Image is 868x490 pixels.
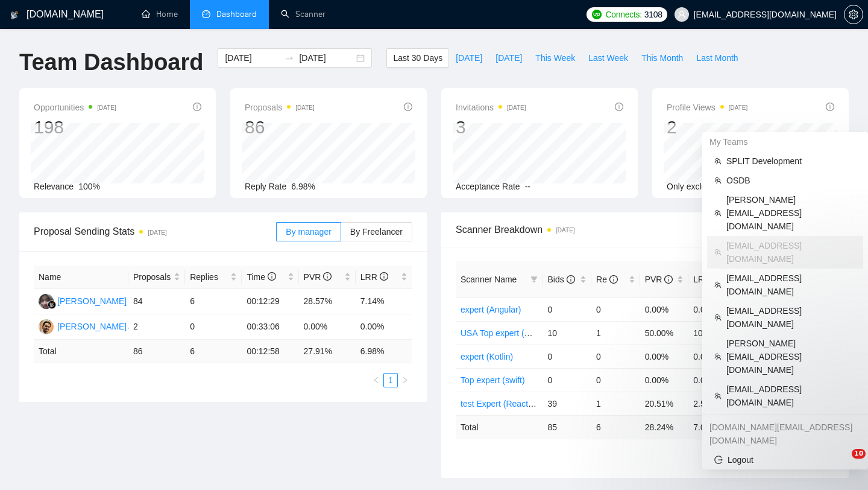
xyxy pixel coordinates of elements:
[286,227,331,237] span: By manager
[369,373,383,387] li: Previous Page
[190,270,228,284] span: Replies
[714,281,722,288] span: team
[678,10,686,19] span: user
[242,289,298,314] td: 00:12:29
[39,321,127,331] a: DH[PERSON_NAME]
[386,48,449,68] button: Last 30 Days
[34,224,276,239] span: Proposal Sending Stats
[193,103,201,111] span: info-circle
[714,353,722,360] span: team
[128,266,185,289] th: Proposals
[57,320,127,333] div: [PERSON_NAME]
[185,314,242,340] td: 0
[688,345,737,368] td: 0.00%
[39,319,54,334] img: DH
[369,373,383,387] button: left
[245,116,315,139] div: 86
[461,399,557,409] a: test Expert (React Native)
[667,116,747,139] div: 2
[34,116,116,139] div: 198
[547,275,574,284] span: Bids
[826,103,834,111] span: info-circle
[542,321,591,345] td: 10
[852,449,866,459] span: 10
[525,182,530,191] span: --
[148,229,166,236] time: [DATE]
[535,51,575,65] span: This Week
[696,51,738,65] span: Last Month
[726,193,856,233] span: [PERSON_NAME][EMAIL_ADDRESS][DOMAIN_NAME]
[667,100,747,115] span: Profile Views
[39,294,54,309] img: NF
[542,392,591,415] td: 39
[373,377,380,384] span: left
[456,116,526,139] div: 3
[456,51,482,65] span: [DATE]
[591,368,640,392] td: 0
[393,51,442,65] span: Last 30 Days
[582,48,635,68] button: Last Week
[404,103,412,111] span: info-circle
[268,272,276,281] span: info-circle
[242,340,298,363] td: 00:12:58
[245,182,286,191] span: Reply Rate
[542,297,591,321] td: 0
[461,305,521,314] a: expert (Angular)
[461,375,525,385] a: Top expert (swift)
[456,222,834,237] span: Scanner Breakdown
[128,289,185,314] td: 84
[688,368,737,392] td: 0.00%
[542,415,591,439] td: 85
[34,266,128,289] th: Name
[635,48,690,68] button: This Month
[456,415,542,439] td: Total
[605,8,641,21] span: Connects:
[641,51,683,65] span: This Month
[225,51,280,65] input: Start date
[726,174,856,187] span: OSDB
[285,53,294,63] span: to
[245,100,315,115] span: Proposals
[591,415,640,439] td: 6
[726,154,856,168] span: SPLIT Development
[142,9,178,19] a: homeHome
[202,10,210,18] span: dashboard
[726,239,856,266] span: [EMAIL_ADDRESS][DOMAIN_NAME]
[542,368,591,392] td: 0
[530,276,538,283] span: filter
[19,48,203,77] h1: Team Dashboard
[57,294,146,308] div: [PERSON_NAME] Ayra
[726,304,856,331] span: [EMAIL_ADDRESS][DOMAIN_NAME]
[449,48,489,68] button: [DATE]
[693,275,721,284] span: LRR
[714,177,722,184] span: team
[688,297,737,321] td: 0.00%
[507,104,526,111] time: [DATE]
[640,297,689,321] td: 0.00%
[299,289,356,314] td: 28.57%
[844,5,863,24] button: setting
[714,209,722,217] span: team
[644,8,662,21] span: 3108
[690,48,744,68] button: Last Month
[356,340,412,363] td: 6.98 %
[529,48,582,68] button: This Week
[299,340,356,363] td: 27.91 %
[461,352,513,361] a: expert (Kotlin)
[323,272,332,281] span: info-circle
[383,373,398,387] li: 1
[688,321,737,345] td: 10.00%
[295,104,314,111] time: [DATE]
[667,182,788,191] span: Only exclusive agency members
[640,368,689,392] td: 0.00%
[360,272,388,282] span: LRR
[185,340,242,363] td: 6
[281,9,325,19] a: searchScanner
[304,272,332,282] span: PVR
[844,10,863,19] a: setting
[528,270,540,288] span: filter
[39,296,146,305] a: NF[PERSON_NAME] Ayra
[714,157,722,165] span: team
[640,321,689,345] td: 50.00%
[714,249,722,256] span: team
